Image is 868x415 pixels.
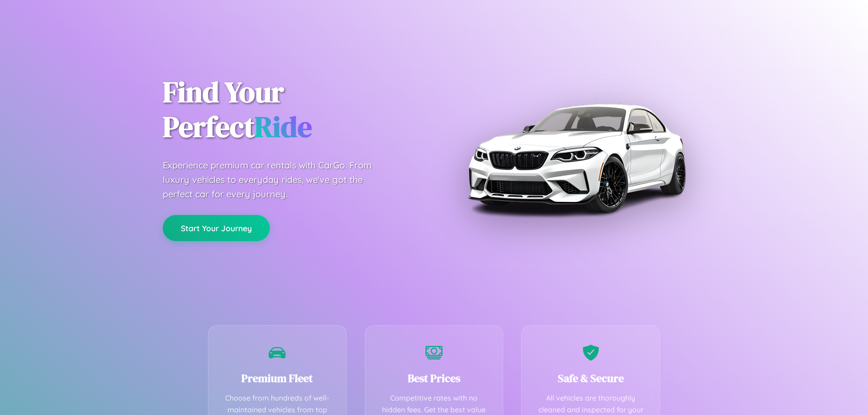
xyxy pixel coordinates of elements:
[255,107,312,146] span: Ride
[222,371,333,386] h3: Premium Fleet
[163,215,270,241] button: Start Your Journey
[535,371,646,386] h3: Safe & Secure
[379,371,490,386] h3: Best Prices
[463,45,689,271] img: Premium BMW car rental vehicle
[163,75,420,145] h1: Find Your Perfect
[163,158,389,201] p: Experience premium car rentals with CarGo. From luxury vehicles to everyday rides, we've got the ...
